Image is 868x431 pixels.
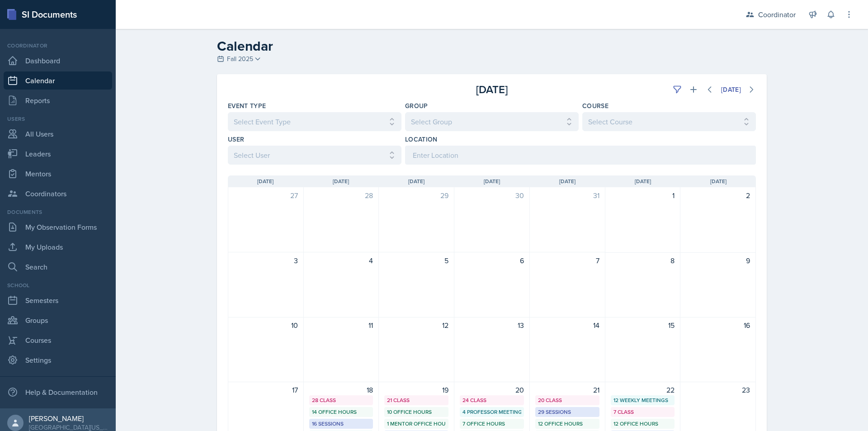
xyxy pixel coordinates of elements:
div: 28 [309,190,373,201]
a: Semesters [4,291,112,309]
div: 10 [234,320,298,331]
div: 11 [309,320,373,331]
div: Users [4,115,112,123]
span: [DATE] [710,177,726,185]
div: 21 Class [387,396,446,404]
div: Coordinator [4,42,112,50]
div: 28 Class [312,396,371,404]
span: [DATE] [333,177,349,185]
div: 5 [384,255,448,266]
span: [DATE] [484,177,500,185]
div: 27 [234,190,298,201]
div: 29 [384,190,448,201]
span: [DATE] [635,177,651,185]
div: 4 Professor Meetings [462,408,521,416]
div: 15 [611,320,675,331]
a: Groups [4,311,112,329]
div: School [4,281,112,289]
span: [DATE] [257,177,274,185]
input: Enter Location [405,146,756,165]
a: Coordinators [4,185,112,203]
a: All Users [4,125,112,143]
div: 31 [535,190,599,201]
div: Help & Documentation [4,383,112,401]
span: [DATE] [408,177,425,185]
div: [PERSON_NAME] [29,414,108,423]
div: 20 [460,384,524,395]
div: 9 [686,255,750,266]
div: [DATE] [404,81,580,98]
a: My Observation Forms [4,218,112,236]
div: 7 Class [613,408,672,416]
a: Mentors [4,165,112,183]
div: 23 [686,384,750,395]
div: 13 [460,320,524,331]
a: Settings [4,351,112,369]
div: Coordinator [758,9,796,20]
a: Courses [4,331,112,349]
label: Event Type [228,101,266,110]
div: 18 [309,384,373,395]
div: 12 [384,320,448,331]
a: Calendar [4,71,112,90]
div: 22 [611,384,675,395]
div: 14 Office Hours [312,408,371,416]
a: Dashboard [4,52,112,70]
label: Group [405,101,428,110]
div: 16 Sessions [312,420,371,428]
div: 4 [309,255,373,266]
a: My Uploads [4,238,112,256]
a: Reports [4,91,112,109]
div: 16 [686,320,750,331]
div: 2 [686,190,750,201]
a: Search [4,258,112,276]
div: 17 [234,384,298,395]
div: 6 [460,255,524,266]
label: Course [582,101,609,110]
div: 7 [535,255,599,266]
div: 3 [234,255,298,266]
div: 10 Office Hours [387,408,446,416]
div: 1 [611,190,675,201]
div: 30 [460,190,524,201]
div: 14 [535,320,599,331]
div: 19 [384,384,448,395]
div: 29 Sessions [538,408,597,416]
label: User [228,135,244,144]
div: 7 Office Hours [462,420,521,428]
label: Location [405,135,438,144]
div: 24 Class [462,396,521,404]
div: 21 [535,384,599,395]
div: 12 Office Hours [613,420,672,428]
span: Fall 2025 [227,54,253,64]
button: [DATE] [715,82,747,97]
div: [DATE] [721,86,741,93]
a: Leaders [4,145,112,163]
div: 12 Weekly Meetings [613,396,672,404]
div: 8 [611,255,675,266]
div: 1 Mentor Office Hour [387,420,446,428]
h2: Calendar [217,38,767,54]
span: [DATE] [559,177,576,185]
div: 12 Office Hours [538,420,597,428]
div: 20 Class [538,396,597,404]
div: Documents [4,208,112,216]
